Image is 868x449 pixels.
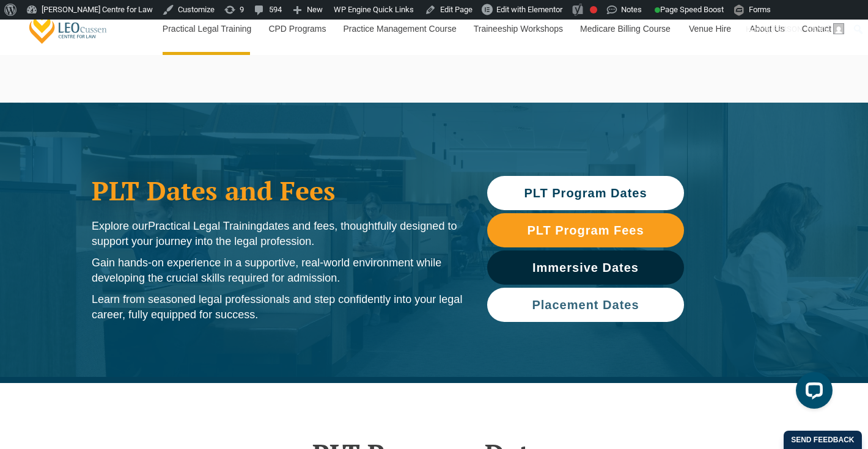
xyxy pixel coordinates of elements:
a: About Us [740,2,793,55]
span: PLT Program Fees [527,224,644,236]
h1: PLT Dates and Fees [92,175,463,206]
span: PLT Program Dates [524,187,647,199]
a: CPD Programs [259,2,334,55]
div: Focus keyphrase not set [590,6,597,13]
a: Traineeship Workshops [465,2,571,55]
span: Edit with Elementor [496,5,562,14]
span: Practical Legal Training [148,220,262,232]
a: Medicare Billing Course [571,2,680,55]
span: [PERSON_NAME] [771,24,829,34]
p: Explore our dates and fees, thoughtfully designed to support your journey into the legal profession. [92,219,463,249]
span: Placement Dates [532,299,639,311]
a: [PERSON_NAME] Centre for Law [28,10,109,45]
a: Practice Management Course [334,2,465,55]
a: PLT Program Dates [487,176,684,210]
a: Venue Hire [680,2,740,55]
a: Practical Legal Training [153,2,260,55]
a: Placement Dates [487,288,684,322]
p: Learn from seasoned legal professionals and step confidently into your legal career, fully equipp... [92,292,463,323]
a: Immersive Dates [487,250,684,285]
span: Immersive Dates [532,261,639,274]
a: PLT Program Fees [487,213,684,247]
a: Howdy, [741,20,849,39]
iframe: LiveChat chat widget [786,367,837,418]
p: Gain hands-on experience in a supportive, real-world environment while developing the crucial ski... [92,255,463,286]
